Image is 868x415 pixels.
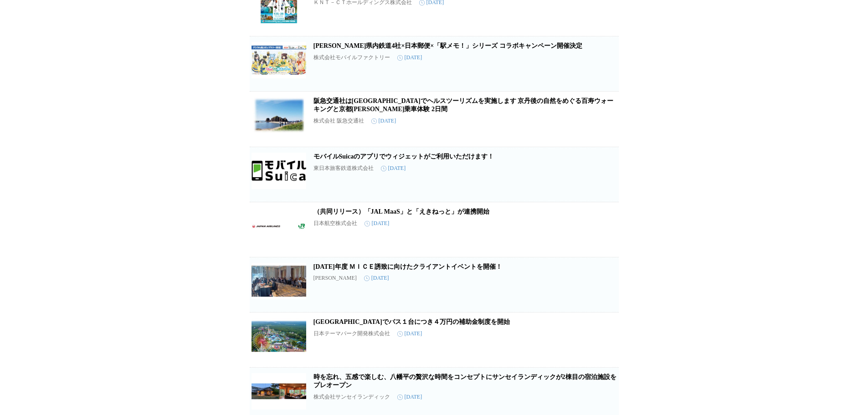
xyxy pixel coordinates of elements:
img: 千葉県内鉄道4社×日本郵便×「駅メモ！」シリーズ コラボキャンペーン開催決定 [252,42,306,78]
time: [DATE] [397,330,422,337]
img: 時を忘れ、五感で楽しむ、八幡平の贅沢な時間をコンセプトにサンセイランディックが2棟目の宿泊施設をプレオープン [252,373,306,410]
p: [PERSON_NAME] [313,275,357,282]
a: モバイルSuicaのアプリでウィジェットがご利用いただけます！ [313,153,494,160]
time: [DATE] [381,165,406,172]
a: [PERSON_NAME]県内鉄道4社×日本郵便×「駅メモ！」シリーズ コラボキャンペーン開催決定 [313,42,582,49]
p: 株式会社 阪急交通社 [313,117,364,125]
p: 株式会社サンセイランディック [313,393,390,401]
p: 日本テーマパーク開発株式会社 [313,330,390,338]
time: [DATE] [397,394,422,400]
time: [DATE] [364,275,389,282]
p: 日本航空株式会社 [313,220,357,227]
a: （共同リリース）「JAL MaaS」と「えきねっと」が連携開始 [313,208,489,215]
a: [DATE]年度 ＭＩＣＥ誘致に向けたクライアントイベントを開催！ [313,263,503,270]
img: （共同リリース）「JAL MaaS」と「えきねっと」が連携開始 [252,208,306,244]
time: [DATE] [397,54,422,61]
img: 令和７年度 ＭＩＣＥ誘致に向けたクライアントイベントを開催！ [252,263,306,299]
a: 時を忘れ、五感で楽しむ、八幡平の贅沢な時間をコンセプトにサンセイランディックが2棟目の宿泊施設をプレオープン [313,374,616,389]
p: 株式会社モバイルファクトリー [313,54,390,61]
a: 阪急交通社は[GEOGRAPHIC_DATA]でヘルスツーリズムを実施します 京丹後の自然をめぐる百寿ウォーキングと京都[PERSON_NAME]乗車体験 2日間 [313,97,614,113]
img: 那須ハイランドパークでバス１台につき４万円の補助金制度を開始 [252,318,306,354]
time: [DATE] [371,118,396,124]
img: モバイルSuicaのアプリでウィジェットがご利用いただけます！ [252,153,306,189]
img: 阪急交通社は京丹後市でヘルスツーリズムを実施します 京丹後の自然をめぐる百寿ウォーキングと京都丹後鉄道乗車体験 2日間 [252,97,306,133]
time: [DATE] [365,220,390,227]
a: [GEOGRAPHIC_DATA]でバス１台につき４万円の補助金制度を開始 [313,318,510,325]
p: 東日本旅客鉄道株式会社 [313,164,374,172]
